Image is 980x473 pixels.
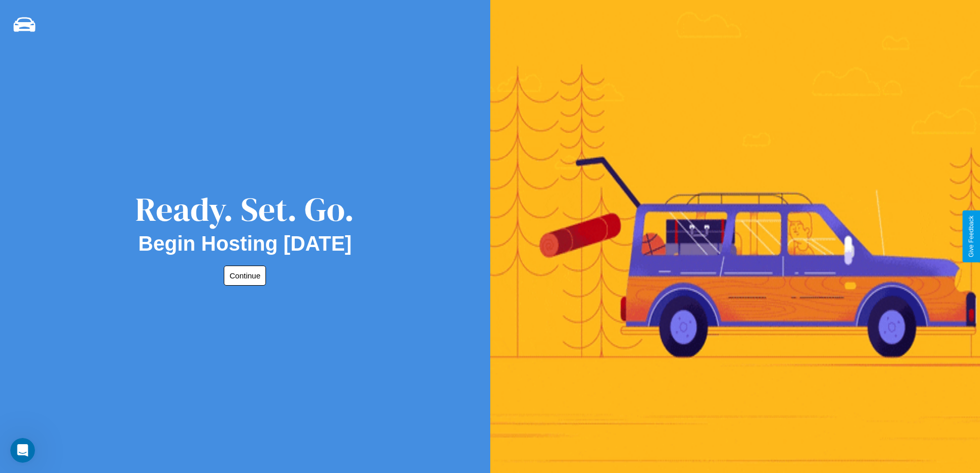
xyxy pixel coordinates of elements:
h2: Begin Hosting [DATE] [138,232,352,255]
button: Continue [224,266,266,286]
div: Give Feedback [968,216,975,257]
div: Ready. Set. Go. [135,186,354,232]
iframe: Intercom live chat [10,438,35,463]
